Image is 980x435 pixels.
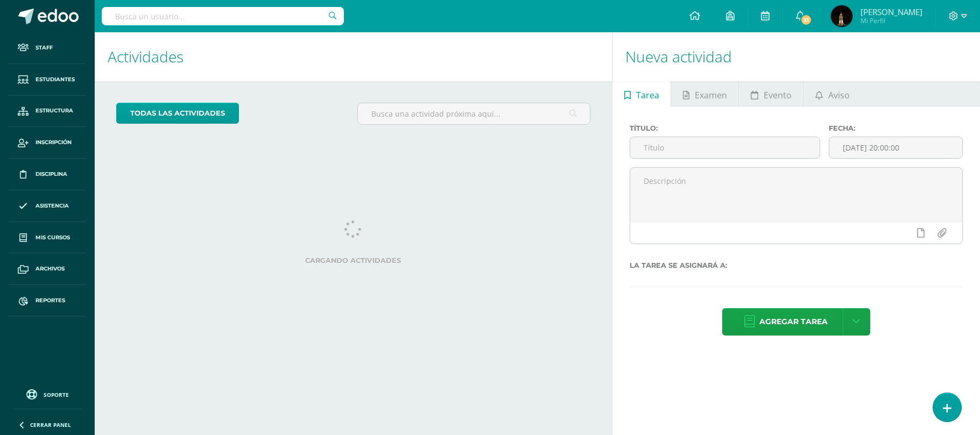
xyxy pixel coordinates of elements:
[861,6,922,17] span: [PERSON_NAME]
[630,261,963,269] label: La tarea se asignará a:
[36,170,67,179] span: Disciplina
[30,421,71,429] span: Cerrar panel
[116,103,239,124] a: todas las Actividades
[759,309,828,335] span: Agregar tarea
[9,96,86,127] a: Estructura
[803,81,861,107] a: Aviso
[612,81,671,107] a: Tarea
[9,222,86,254] a: Mis cursos
[828,82,850,108] span: Aviso
[636,82,659,108] span: Tarea
[9,190,86,222] a: Asistencia
[630,137,820,158] input: Título
[630,124,820,132] label: Título:
[861,16,922,25] span: Mi Perfil
[36,106,73,115] span: Estructura
[829,124,963,132] label: Fecha:
[358,103,589,124] input: Busca una actividad próxima aquí...
[36,233,70,242] span: Mis cursos
[9,285,86,317] a: Reportes
[800,14,812,26] span: 31
[116,256,590,265] label: Cargando actividades
[108,32,599,81] h1: Actividades
[13,387,82,401] a: Soporte
[44,391,69,398] span: Soporte
[36,202,69,210] span: Asistencia
[36,75,75,84] span: Estudiantes
[36,265,65,273] span: Archivos
[36,44,53,52] span: Staff
[829,137,962,158] input: Fecha de entrega
[36,296,65,305] span: Reportes
[9,32,86,64] a: Staff
[625,32,967,81] h1: Nueva actividad
[9,253,86,285] a: Archivos
[739,81,803,107] a: Evento
[9,159,86,190] a: Disciplina
[102,7,344,25] input: Busca un usuario...
[695,82,727,108] span: Examen
[764,82,792,108] span: Evento
[36,138,72,147] span: Inscripción
[9,127,86,159] a: Inscripción
[831,5,852,27] img: 7a3c77ae9667390216aeb2cb98a1eaab.png
[671,81,738,107] a: Examen
[9,64,86,96] a: Estudiantes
